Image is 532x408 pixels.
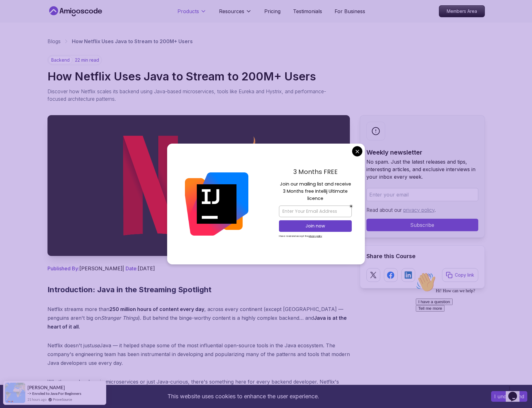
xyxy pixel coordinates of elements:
[27,391,32,396] span: ->
[47,265,79,272] span: Published By:
[27,385,65,390] span: [PERSON_NAME]
[47,38,61,45] a: Blogs
[366,158,478,181] p: No spam. Just the latest releases and tips, interesting articles, and exclusive interviews in you...
[5,390,482,403] div: This website uses cookies to enhance the user experience.
[47,265,350,272] p: [PERSON_NAME] | [DATE]
[335,8,365,15] a: For Business
[109,306,204,312] strong: 250 million hours of content every day
[2,29,39,35] button: I have a question
[439,5,485,17] a: Members Area
[439,6,485,17] p: Members Area
[177,8,199,15] p: Products
[47,115,350,256] img: How Netflix Uses Java to Stream to 200M+ Users thumbnail
[92,342,100,349] em: use
[219,8,244,15] p: Resources
[75,57,99,63] p: 22 min read
[177,8,206,20] button: Products
[27,397,47,402] span: 21 hours ago
[47,377,350,404] p: Whether you're deep in microservices or just Java-curious, there's something here for every backe...
[366,219,478,231] button: Subscribe
[293,8,322,15] a: Testimonials
[366,188,478,201] input: Enter your email
[219,8,252,20] button: Resources
[264,8,281,15] a: Pricing
[366,206,478,214] p: Read about our .
[126,265,138,272] span: Date:
[413,270,526,380] iframe: chat widget
[2,3,22,23] img: :wave:
[2,19,62,23] span: Hi! How can we help?
[491,391,527,402] button: Accept cookies
[442,268,478,282] button: Copy link
[2,35,31,42] button: Tell me more
[47,305,350,331] p: Netflix streams more than , across every continent (except [GEOGRAPHIC_DATA] — penguins aren't bi...
[53,397,72,402] a: ProveSource
[366,148,478,157] h2: Weekly newsletter
[47,285,350,295] h2: Introduction: Java in the Streaming Spotlight
[101,315,138,321] em: Stranger Things
[506,383,526,402] iframe: chat widget
[72,38,193,45] p: How Netflix Uses Java to Stream to 200M+ Users
[2,3,115,42] div: 👋Hi! How can we help?I have a questionTell me more
[48,56,72,64] p: backend
[403,207,435,213] a: privacy policy
[47,88,327,103] p: Discover how Netflix scales its backend using Java-based microservices, tools like Eureka and Hys...
[5,383,25,403] img: provesource social proof notification image
[366,252,478,261] h2: Share this Course
[47,70,485,83] h1: How Netflix Uses Java to Stream to 200M+ Users
[47,341,350,367] p: Netflix doesn't just Java — it helped shape some of the most influential open-source tools in the...
[32,391,81,396] a: Enroled to Java For Beginners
